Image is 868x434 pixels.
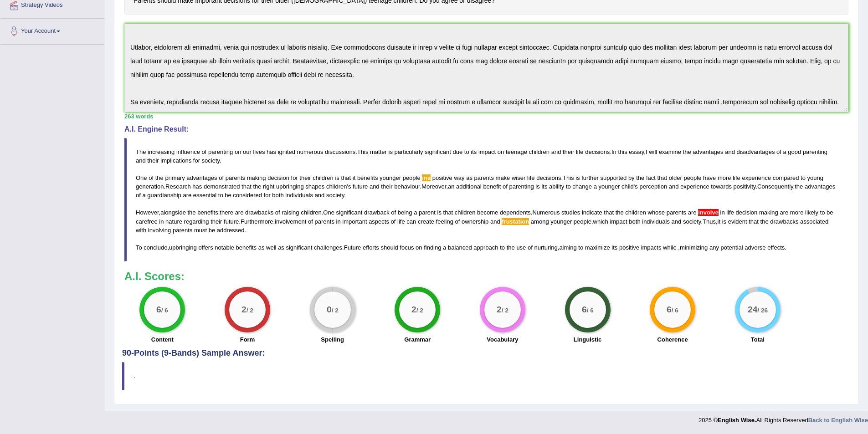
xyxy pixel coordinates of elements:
label: Total [751,335,765,344]
span: will [649,148,657,155]
span: This [563,174,574,181]
span: that [657,174,668,181]
span: of [776,148,781,155]
span: important [342,218,367,225]
span: discussions [325,148,355,155]
span: Put a space after the comma, but not before the comma. (did you mean: , ) [678,244,680,251]
span: To [136,244,142,251]
span: in [720,209,725,216]
span: both [629,218,640,225]
span: ignited [278,148,295,155]
span: positivity [734,183,756,190]
span: being [398,209,412,216]
span: making [247,174,266,181]
label: Form [240,335,255,344]
span: it [353,174,356,181]
label: Linguistic [574,335,601,344]
span: is [722,218,726,225]
span: matter [370,148,387,155]
span: the [795,183,803,190]
span: older [669,174,682,181]
span: to [500,244,505,251]
span: while [663,244,677,251]
span: children [326,183,347,190]
small: / 2 [331,307,338,314]
span: lives [253,148,265,155]
span: benefits [197,209,218,216]
span: well [266,244,276,251]
span: of [202,148,207,155]
span: life [733,174,740,181]
span: of [391,209,396,216]
span: potential [721,244,743,251]
small: / 6 [586,307,593,314]
big: 6 [582,305,587,315]
small: / 2 [502,307,508,314]
big: 24 [748,305,757,315]
span: as [278,244,284,251]
span: its [541,183,547,190]
span: among [531,218,549,225]
span: can [406,218,416,225]
span: involvement [275,218,306,225]
span: In [611,148,616,155]
span: is [437,209,442,216]
span: this [618,148,627,155]
span: children [313,174,334,181]
span: a [783,148,786,155]
span: children [529,148,550,155]
span: people [683,174,701,181]
span: and [490,218,500,225]
span: which [593,218,608,225]
span: their [299,174,311,181]
span: the [253,183,261,190]
span: for [264,192,271,199]
span: upbringing [169,244,197,251]
small: / 2 [247,307,253,314]
span: child [621,183,634,190]
span: that [604,209,614,216]
span: fact [646,174,656,181]
h4: A.I. Engine Result: [124,125,848,133]
span: studies [561,209,580,216]
span: people [574,218,591,225]
label: Content [151,335,174,344]
span: of [219,174,224,181]
span: good [788,148,801,155]
span: essential [193,192,216,199]
span: significant [286,244,312,251]
a: Your Account [0,19,104,41]
span: benefit [483,183,501,190]
span: significant [425,148,451,155]
span: approach [473,244,498,251]
span: individuals [642,218,670,225]
span: examine [659,148,681,155]
big: 2 [497,305,502,315]
span: finding [424,244,441,251]
span: in [159,218,164,225]
span: its [611,244,617,251]
span: s [348,183,351,190]
span: change [572,183,592,190]
span: become [477,209,498,216]
span: a [594,183,597,190]
span: be [225,192,231,199]
span: ownership [462,218,488,225]
span: ability [549,183,564,190]
span: life [527,174,535,181]
span: towards [711,183,732,190]
span: teenage [506,148,527,155]
span: impact [610,218,627,225]
span: of [391,218,396,225]
span: perception [639,183,667,190]
span: benefits [236,244,257,251]
span: implications [160,157,191,164]
span: younger [598,183,620,190]
span: for [193,157,200,164]
span: must [194,227,207,234]
span: are [235,209,244,216]
span: making [759,209,778,216]
span: impact [478,148,496,155]
span: is [389,148,393,155]
span: the [683,148,691,155]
